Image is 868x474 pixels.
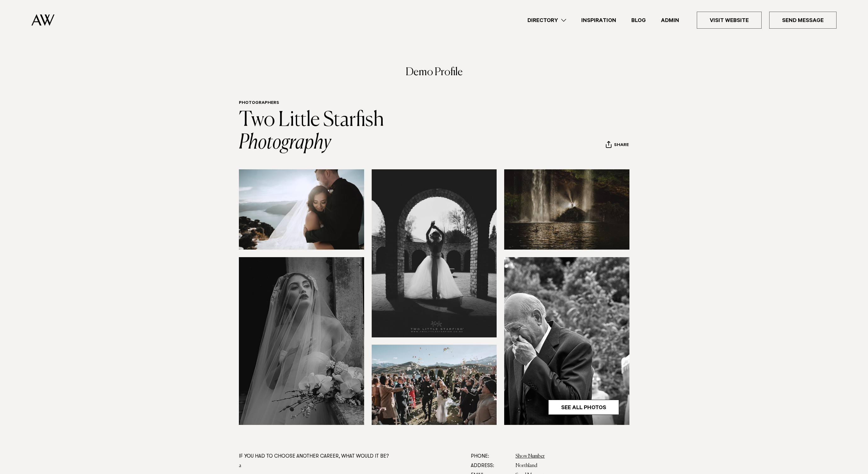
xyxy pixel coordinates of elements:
a: Directory [520,16,574,25]
div: If you had to choose another career, what would it be? [239,452,430,461]
img: Auckland Weddings Logo [31,14,54,26]
span: Share [614,143,629,149]
a: See All Photos [548,400,619,415]
a: Admin [653,16,687,25]
dt: Phone: [471,452,510,461]
a: Send Message [769,12,837,29]
a: Two Little Starfish Photography [239,110,387,153]
a: Show Number [516,454,545,459]
a: Photographers [239,101,279,106]
div: a [239,461,430,471]
a: Visit Website [697,12,762,29]
a: Inspiration [574,16,624,25]
h3: Demo Profile [239,67,629,85]
dt: Address: [471,461,510,471]
dd: Northland [516,461,629,471]
a: Blog [624,16,653,25]
button: Share [606,141,629,150]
